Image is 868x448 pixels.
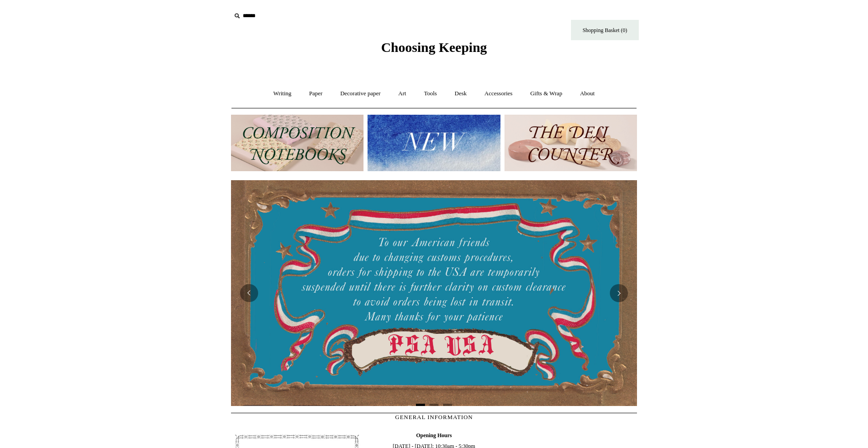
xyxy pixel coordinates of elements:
[443,404,452,406] button: Page 3
[447,82,475,106] a: Desk
[476,82,521,106] a: Accessories
[231,115,363,171] img: 202302 Composition ledgers.jpg__PID:69722ee6-fa44-49dd-a067-31375e5d54ec
[416,404,425,406] button: Page 1
[429,404,439,406] button: Page 2
[381,47,487,53] a: Choosing Keeping
[332,82,389,106] a: Decorative paper
[572,82,603,106] a: About
[368,115,500,171] img: New.jpg__PID:f73bdf93-380a-4a35-bcfe-7823039498e1
[390,82,414,106] a: Art
[505,115,637,171] img: The Deli Counter
[610,284,628,302] button: Next
[395,414,473,420] span: GENERAL INFORMATION
[416,432,452,439] b: Opening Hours
[301,82,331,106] a: Paper
[571,20,639,40] a: Shopping Basket (0)
[416,82,445,106] a: Tools
[522,82,571,106] a: Gifts & Wrap
[240,284,258,302] button: Previous
[381,40,487,55] span: Choosing Keeping
[265,82,300,106] a: Writing
[231,180,637,406] img: USA PSA .jpg__PID:33428022-6587-48b7-8b57-d7eefc91f15a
